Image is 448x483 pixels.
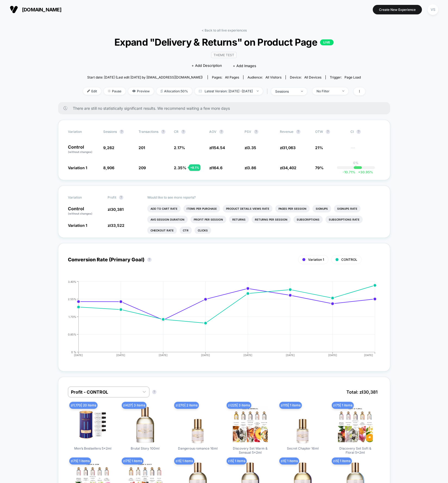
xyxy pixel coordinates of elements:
div: + 8.1 % [189,164,200,171]
span: 154.54 [212,145,225,150]
li: Product Details Views Rate [223,205,272,212]
button: Create New Experience [373,5,422,14]
span: 30,381 [111,207,124,212]
span: zł 115 | 1 items [279,402,302,409]
span: CR [174,130,178,134]
tspan: [DATE] [286,353,295,357]
div: Pages: [212,75,239,79]
span: Variation [68,195,98,200]
img: end [108,90,111,92]
tspan: 3.40% [68,280,76,283]
span: Sessions [103,130,117,134]
img: end [257,90,259,92]
span: Variation 1 [308,258,324,262]
span: -10.71 % [343,170,355,174]
div: No Filter [317,89,338,93]
button: ? [119,195,123,200]
img: edit [87,90,90,92]
button: ? [254,130,258,134]
li: Clicks [195,227,211,234]
a: < Back to all live experiences [202,28,247,32]
button: ? [181,130,186,134]
span: 2.17 % [174,145,185,150]
span: 34,402 [283,165,296,170]
span: zł [280,165,297,170]
span: zł 75 | 1 items [69,457,91,465]
li: Returns [229,216,249,223]
span: Device: [286,75,325,79]
button: ? [161,130,165,134]
li: Signups Rate [334,205,361,212]
button: ? [152,390,156,394]
div: CONVERSION_RATE [62,280,375,362]
span: zł [108,223,124,228]
span: Allocation: 50% [156,87,192,95]
span: 3.35 [248,145,256,150]
tspan: 2.55% [68,297,76,300]
button: VS [426,4,440,15]
span: Profit [108,195,116,199]
span: 209 [139,165,146,170]
span: Variation 1 [68,223,87,228]
img: calendar [199,90,202,92]
div: Trigger: [330,75,361,79]
span: Theme Test [211,52,237,58]
li: Checkout Rate [147,227,177,234]
li: Subscriptions [293,216,323,223]
span: 21% [315,145,323,150]
span: Discovery Set Soft & Floral 5x2ml [335,446,376,454]
li: Profit Per Session [190,216,226,223]
tspan: [DATE] [116,353,125,357]
tspan: 1.70% [68,315,76,318]
span: zł 5 | 1 items [332,457,352,465]
span: + Add Description [192,63,222,68]
button: ? [296,130,300,134]
span: zł 427 | 3 items [122,402,146,409]
p: Would like to see more reports? [147,195,380,199]
span: all devices [304,75,321,79]
li: Pages Per Session [275,205,310,212]
span: [DOMAIN_NAME] [22,7,61,12]
img: Discovery Set Soft & Floral 5x2ml [336,406,374,444]
p: Control [68,145,98,154]
span: Variation [68,130,98,134]
div: sessions [275,89,297,93]
span: Page Load [344,75,361,79]
span: Brutal Story 100ml [131,446,159,450]
li: Signups [312,205,331,212]
li: Items Per Purchase [183,205,220,212]
p: 0% [353,161,359,165]
img: Visually logo [10,5,18,14]
img: Dangerous romance 16ml [179,406,217,444]
img: Brutal Story 100ml [126,406,164,444]
span: Secret Chapter 16ml [287,446,319,450]
span: Discovery Set Warm & Sensual 5x2ml [230,446,271,454]
img: rebalance [161,90,163,93]
tspan: [DATE] [243,353,252,357]
span: Latest Version: [DATE] - [DATE] [195,87,263,95]
span: zł [108,207,124,212]
li: Subscriptions Rate [325,216,363,223]
span: CI [350,130,380,134]
span: zł 75 | 1 items [332,402,353,409]
span: (without changes) [68,150,92,153]
p: Control [68,206,102,216]
span: Dangerous romance 16ml [178,446,218,450]
button: ? [147,258,152,262]
img: end [301,91,303,92]
div: VS [428,4,438,15]
span: zł 270 | 2 items [174,402,199,409]
button: ? [120,130,124,134]
div: Audience: [248,75,281,79]
span: 164.6 [212,165,223,170]
span: PSV [245,130,251,134]
button: ? [356,130,361,134]
span: 3.86 [248,165,256,170]
span: Expand "Delivery & Returns" on Product Page [97,36,351,48]
span: OTW [315,130,345,134]
button: ? [326,130,330,134]
span: Men’s Bestsellers 5x2ml [74,446,111,450]
span: zł [209,165,223,170]
li: Returns Per Session [252,216,291,223]
li: Avg Session Duration [147,216,188,223]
